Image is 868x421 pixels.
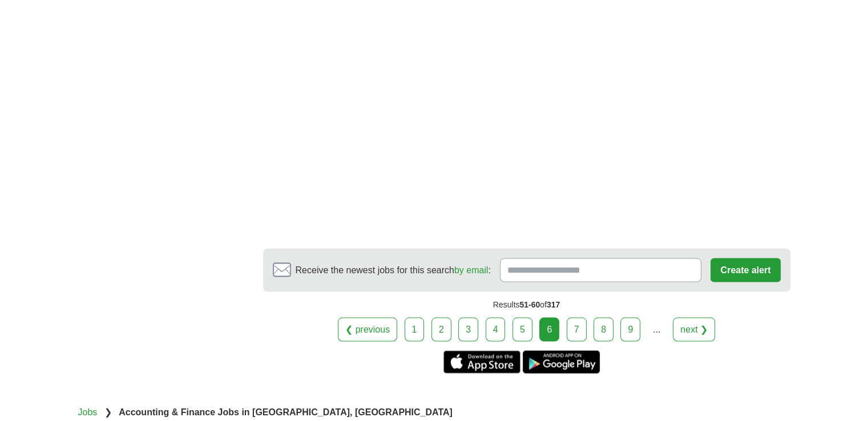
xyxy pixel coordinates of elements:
[454,265,488,274] a: by email
[458,317,478,341] a: 3
[263,292,790,317] div: Results of
[673,317,715,341] a: next ❯
[567,317,587,341] a: 7
[645,318,668,341] div: ...
[486,317,506,341] a: 4
[710,258,780,282] button: Create alert
[512,317,532,341] a: 5
[431,317,451,341] a: 2
[523,350,600,373] a: Get the Android app
[539,317,559,341] div: 6
[443,350,520,373] a: Get the iPhone app
[519,299,540,309] span: 51-60
[104,407,112,416] span: ❯
[296,263,491,277] span: Receive the newest jobs for this search :
[547,299,560,309] span: 317
[405,317,425,341] a: 1
[594,317,613,341] a: 8
[78,407,98,416] a: Jobs
[620,317,640,341] a: 9
[338,317,397,341] a: ❮ previous
[119,407,453,416] strong: Accounting & Finance Jobs in [GEOGRAPHIC_DATA], [GEOGRAPHIC_DATA]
